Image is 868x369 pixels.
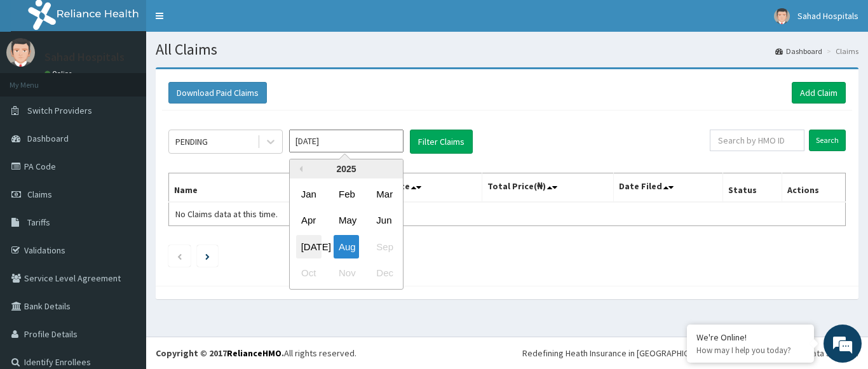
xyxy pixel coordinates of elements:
span: Claims [27,189,52,200]
th: Name [169,173,339,203]
img: User Image [6,38,35,67]
p: How may I help you today? [696,345,804,356]
img: User Image [774,8,790,24]
span: No Claims data at this time. [175,208,278,220]
th: Date Filed [614,173,723,203]
div: month 2025-08 [290,181,403,286]
span: Dashboard [27,133,69,144]
div: PENDING [175,135,208,148]
a: Add Claim [792,82,846,104]
span: Tariffs [27,217,50,228]
th: Total Price(₦) [482,173,614,203]
button: Download Paid Claims [168,82,267,104]
div: We're Online! [696,332,804,343]
a: Next page [205,250,210,262]
a: Dashboard [775,46,822,57]
input: Search [809,130,846,151]
div: Choose August 2025 [334,235,359,258]
li: Claims [824,46,858,57]
div: Choose July 2025 [296,235,322,258]
button: Filter Claims [410,130,473,154]
span: Switch Providers [27,105,92,116]
th: Actions [782,173,845,203]
span: Sahad Hospitals [797,10,858,22]
strong: Copyright © 2017 . [156,347,284,359]
div: Choose April 2025 [296,209,322,232]
div: Redefining Heath Insurance in [GEOGRAPHIC_DATA] using Telemedicine and Data Science! [522,347,858,359]
div: Choose May 2025 [334,209,359,232]
div: Choose January 2025 [296,182,322,206]
input: Select Month and Year [289,130,403,152]
p: Sahad Hospitals [44,51,125,63]
a: Online [44,69,75,78]
th: Status [723,173,782,203]
a: RelianceHMO [227,347,281,359]
h1: All Claims [156,41,858,58]
div: Choose February 2025 [334,182,359,206]
div: Choose March 2025 [371,182,397,206]
input: Search by HMO ID [710,130,804,151]
div: Choose June 2025 [371,209,397,232]
div: 2025 [290,159,403,178]
a: Previous page [177,250,182,262]
footer: All rights reserved. [146,337,868,369]
button: Previous Year [296,166,302,172]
